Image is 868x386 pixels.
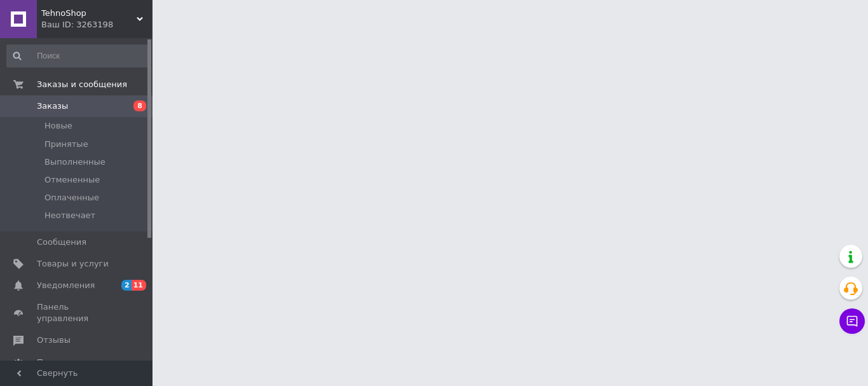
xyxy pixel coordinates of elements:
[44,120,72,132] span: Новые
[41,8,137,19] span: TehnoShop
[121,280,132,291] span: 2
[44,210,95,221] span: Неотвечает
[839,308,865,334] button: Чат с покупателем
[44,156,105,168] span: Выполненные
[37,357,89,368] span: Покупатели
[44,139,88,150] span: Принятые
[44,192,99,203] span: Оплаченные
[44,174,100,186] span: Отмененные
[37,237,86,248] span: Сообщения
[41,19,153,31] div: Ваш ID: 3263198
[37,301,118,324] span: Панель управления
[132,280,146,291] span: 11
[6,45,150,67] input: Поиск
[37,258,109,270] span: Товары и услуги
[37,334,71,346] span: Отзывы
[37,79,127,90] span: Заказы и сообщения
[133,100,146,111] span: 8
[37,100,68,112] span: Заказы
[37,280,95,291] span: Уведомления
